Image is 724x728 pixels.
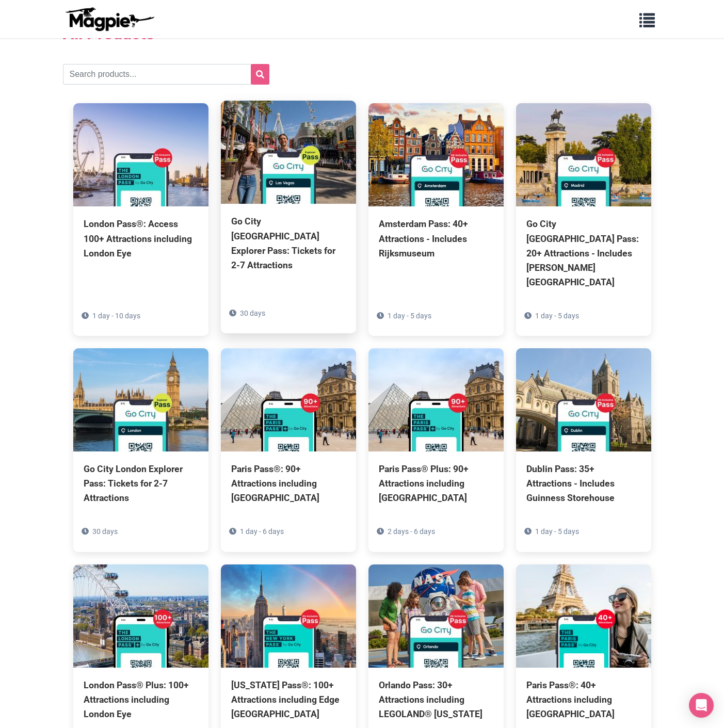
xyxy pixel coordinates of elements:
img: Orlando Pass: 30+ Attractions including LEGOLAND® Florida [368,564,504,668]
a: Dublin Pass: 35+ Attractions - Includes Guinness Storehouse 1 day - 5 days [516,348,651,552]
a: Paris Pass®: 90+ Attractions including [GEOGRAPHIC_DATA] 1 day - 6 days [221,348,356,552]
span: 1 day - 5 days [388,312,431,320]
div: [US_STATE] Pass®: 100+ Attractions including Edge [GEOGRAPHIC_DATA] [231,678,346,721]
div: Go City [GEOGRAPHIC_DATA] Explorer Pass: Tickets for 2-7 Attractions [231,214,346,272]
a: Go City London Explorer Pass: Tickets for 2-7 Attractions 30 days [73,348,208,552]
img: Paris Pass®: 90+ Attractions including Louvre [221,348,356,451]
div: Orlando Pass: 30+ Attractions including LEGOLAND® [US_STATE] [379,678,493,721]
a: London Pass®: Access 100+ Attractions including London Eye 1 day - 10 days [73,103,208,306]
a: Paris Pass® Plus: 90+ Attractions including [GEOGRAPHIC_DATA] 2 days - 6 days [368,348,504,552]
div: Paris Pass®: 90+ Attractions including [GEOGRAPHIC_DATA] [231,462,346,505]
div: London Pass® Plus: 100+ Attractions including London Eye [84,678,198,721]
img: Go City Madrid Pass: 20+ Attractions - Includes Prado Museum [516,103,651,206]
span: 1 day - 10 days [92,312,140,320]
div: London Pass®: Access 100+ Attractions including London Eye [84,217,198,260]
input: Search products... [63,64,269,85]
div: Go City London Explorer Pass: Tickets for 2-7 Attractions [84,462,198,505]
div: Dublin Pass: 35+ Attractions - Includes Guinness Storehouse [526,462,641,505]
a: Go City [GEOGRAPHIC_DATA] Explorer Pass: Tickets for 2-7 Attractions 30 days [221,101,356,319]
img: London Pass® Plus: 100+ Attractions including London Eye [73,564,208,668]
span: 1 day - 5 days [535,527,579,536]
span: 2 days - 6 days [388,527,435,536]
img: Amsterdam Pass: 40+ Attractions - Includes Rijksmuseum [368,103,504,206]
img: Paris Pass®: 40+ Attractions including Eiffel Tower [516,564,651,668]
img: New York Pass®: 100+ Attractions including Edge NYC [221,564,356,668]
div: Open Intercom Messenger [689,693,714,718]
img: Go City London Explorer Pass: Tickets for 2-7 Attractions [73,348,208,451]
img: London Pass®: Access 100+ Attractions including London Eye [73,103,208,206]
img: Paris Pass® Plus: 90+ Attractions including Louvre [368,348,504,451]
div: Paris Pass® Plus: 90+ Attractions including [GEOGRAPHIC_DATA] [379,462,493,505]
span: 30 days [240,309,265,317]
img: Go City Las Vegas Explorer Pass: Tickets for 2-7 Attractions [221,101,356,204]
span: 1 day - 6 days [240,527,284,536]
a: Amsterdam Pass: 40+ Attractions - Includes Rijksmuseum 1 day - 5 days [368,103,504,306]
div: Go City [GEOGRAPHIC_DATA] Pass: 20+ Attractions - Includes [PERSON_NAME][GEOGRAPHIC_DATA] [526,217,641,289]
span: 30 days [92,527,118,536]
div: Paris Pass®: 40+ Attractions including [GEOGRAPHIC_DATA] [526,678,641,721]
span: 1 day - 5 days [535,312,579,320]
img: logo-ab69f6fb50320c5b225c76a69d11143b.png [63,7,156,31]
div: Amsterdam Pass: 40+ Attractions - Includes Rijksmuseum [379,217,493,260]
a: Go City [GEOGRAPHIC_DATA] Pass: 20+ Attractions - Includes [PERSON_NAME][GEOGRAPHIC_DATA] 1 day -... [516,103,651,336]
img: Dublin Pass: 35+ Attractions - Includes Guinness Storehouse [516,348,651,451]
